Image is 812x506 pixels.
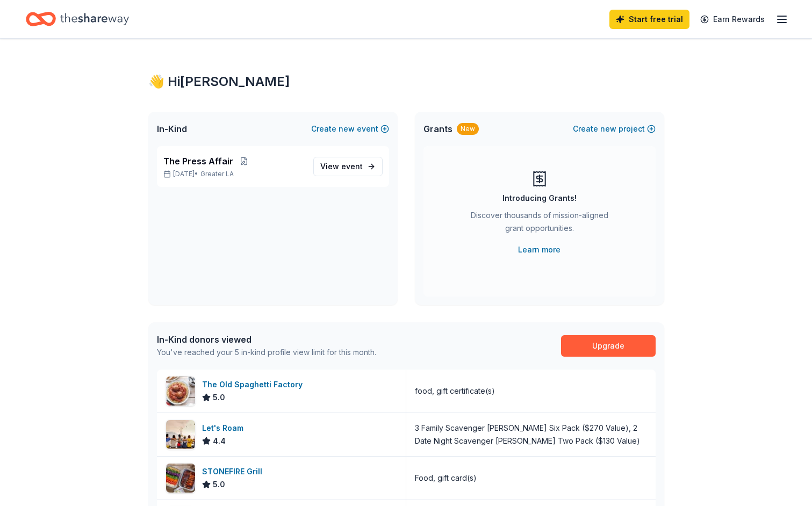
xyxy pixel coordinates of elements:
span: View [320,160,363,173]
a: Start free trial [609,10,689,29]
span: The Press Affair [163,155,233,168]
div: food, gift certificate(s) [415,385,495,397]
span: new [600,122,616,135]
div: Discover thousands of mission-aligned grant opportunities. [466,209,613,239]
div: STONEFIRE Grill [202,465,267,478]
span: Grants [423,122,452,135]
a: View event [313,157,383,176]
div: You've reached your 5 in-kind profile view limit for this month. [157,346,376,359]
div: 👋 Hi [PERSON_NAME] [148,73,664,90]
span: Greater LA [200,170,234,178]
div: Introducing Grants! [502,192,577,205]
button: Createnewproject [573,122,656,135]
button: Createnewevent [311,122,389,135]
a: Earn Rewards [694,10,771,29]
img: Image for Let's Roam [166,420,195,449]
a: Upgrade [561,335,656,357]
span: 5.0 [213,478,225,491]
span: new [339,122,355,135]
img: Image for STONEFIRE Grill [166,464,195,493]
a: Home [26,6,129,32]
div: The Old Spaghetti Factory [202,378,307,391]
span: event [341,162,363,171]
div: Let's Roam [202,422,248,435]
span: 4.4 [213,435,226,447]
div: In-Kind donors viewed [157,333,376,346]
div: New [457,123,479,135]
span: In-Kind [157,122,187,135]
p: [DATE] • [163,170,305,178]
a: Learn more [518,243,561,256]
img: Image for The Old Spaghetti Factory [166,377,195,406]
span: 5.0 [213,391,225,404]
div: Food, gift card(s) [415,472,477,485]
div: 3 Family Scavenger [PERSON_NAME] Six Pack ($270 Value), 2 Date Night Scavenger [PERSON_NAME] Two ... [415,422,647,447]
